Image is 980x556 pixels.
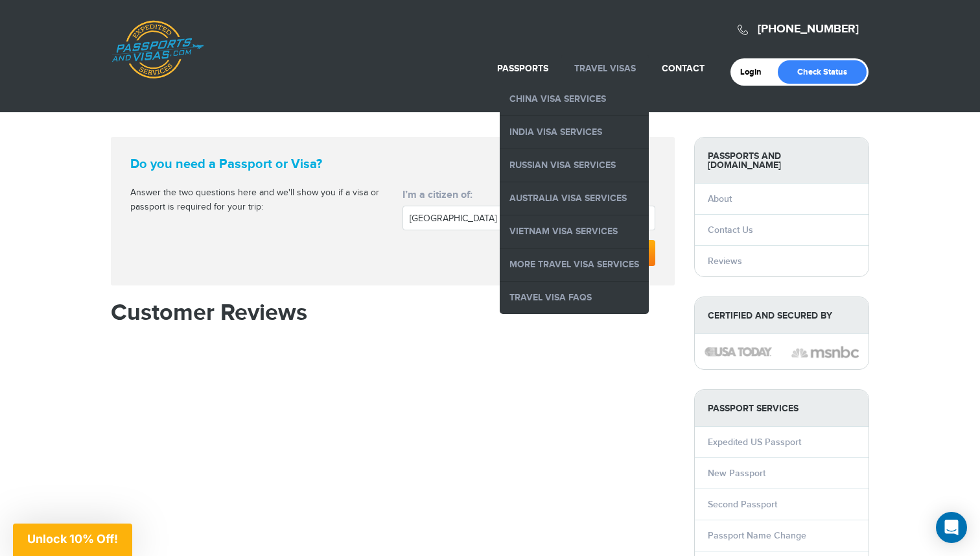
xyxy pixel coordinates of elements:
a: Check Status [778,60,867,84]
a: Australia Visa Services [500,182,649,215]
strong: Certified and Secured by [695,297,869,334]
a: India Visa Services [500,116,649,149]
a: Passport Name Change [708,530,806,541]
div: Unlock 10% Off! [13,524,132,556]
strong: PASSPORT SERVICES [695,390,869,427]
label: I’m a citizen of: [402,187,524,203]
h1: Customer Reviews [111,301,675,324]
a: [PHONE_NUMBER] [758,22,859,36]
a: New Passport [708,468,765,479]
a: Travel Visa FAQs [500,282,649,314]
a: Russian Visa Services [500,149,649,182]
a: Vietnam Visa Services [500,215,649,248]
a: Contact Us [708,224,753,236]
a: Expedited US Passport [708,437,801,448]
img: image description [705,347,772,356]
a: About [708,193,732,204]
a: Reviews [708,256,742,267]
a: China Visa Services [500,83,649,115]
a: Login [740,67,771,77]
span: Unlock 10% Off! [27,532,118,546]
a: More Travel Visa Services [500,248,649,281]
button: [GEOGRAPHIC_DATA] [402,206,524,230]
a: Travel Visas [574,63,636,74]
a: Passports & [DOMAIN_NAME] [111,20,204,79]
a: Contact [662,63,705,74]
strong: Do you need a Passport or Visa? [130,156,383,172]
div: Open Intercom Messenger [936,512,967,543]
a: Passports [497,63,548,74]
a: Second Passport [708,499,777,510]
span: [GEOGRAPHIC_DATA] [410,212,505,225]
p: Answer the two questions here and we'll show you if a visa or passport is required for your trip: [130,186,383,215]
img: image description [791,344,859,360]
strong: Passports and [DOMAIN_NAME] [695,138,869,184]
